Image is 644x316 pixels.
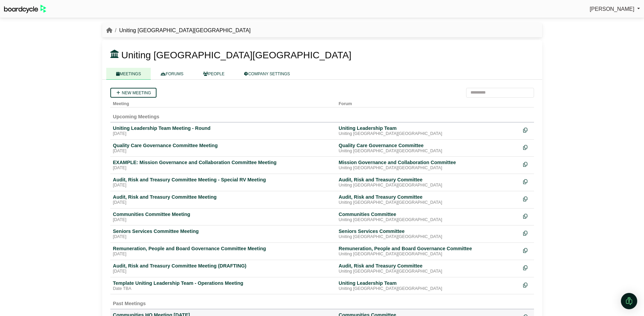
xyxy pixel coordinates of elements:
[339,142,518,149] div: Quality Care Governance Committee
[113,211,333,223] a: Communities Committee Meeting [DATE]
[339,177,518,188] a: Audit, Risk and Treasury Committee Uniting [GEOGRAPHIC_DATA][GEOGRAPHIC_DATA]
[339,200,518,205] div: Uniting [GEOGRAPHIC_DATA][GEOGRAPHIC_DATA]
[113,125,333,137] a: Uniting Leadership Team Meeting - Round [DATE]
[339,217,518,223] div: Uniting [GEOGRAPHIC_DATA][GEOGRAPHIC_DATA]
[590,5,640,14] a: [PERSON_NAME]
[113,142,333,154] a: Quality Care Governance Committee Meeting [DATE]
[113,217,333,223] div: [DATE]
[113,125,333,131] div: Uniting Leadership Team Meeting - Round
[4,5,46,13] img: BoardcycleBlackGreen-aaafeed430059cb809a45853b8cf6d952af9d84e6e89e1f1685b34bfd5cb7d64.svg
[339,280,518,286] div: Uniting Leadership Team
[339,125,518,137] a: Uniting Leadership Team Uniting [GEOGRAPHIC_DATA][GEOGRAPHIC_DATA]
[113,183,333,188] div: [DATE]
[113,194,333,200] div: Audit, Risk and Treasury Committee Meeting
[339,228,518,234] div: Seniors Services Committee
[339,234,518,240] div: Uniting [GEOGRAPHIC_DATA][GEOGRAPHIC_DATA]
[339,165,518,171] div: Uniting [GEOGRAPHIC_DATA][GEOGRAPHIC_DATA]
[339,159,518,171] a: Mission Governance and Collaboration Committee Uniting [GEOGRAPHIC_DATA][GEOGRAPHIC_DATA]
[339,149,518,154] div: Uniting [GEOGRAPHIC_DATA][GEOGRAPHIC_DATA]
[113,263,333,269] div: Audit, Risk and Treasury Committee Meeting (DRAFTING)
[113,228,333,234] div: Seniors Services Committee Meeting
[339,194,518,205] a: Audit, Risk and Treasury Committee Uniting [GEOGRAPHIC_DATA][GEOGRAPHIC_DATA]
[339,286,518,292] div: Uniting [GEOGRAPHIC_DATA][GEOGRAPHIC_DATA]
[193,68,234,80] a: PEOPLE
[339,131,518,137] div: Uniting [GEOGRAPHIC_DATA][GEOGRAPHIC_DATA]
[113,286,333,292] div: Date TBA
[523,177,531,186] div: Make a copy
[110,88,157,98] a: New meeting
[523,194,531,203] div: Make a copy
[113,211,333,217] div: Communities Committee Meeting
[523,263,531,272] div: Make a copy
[590,6,634,12] span: [PERSON_NAME]
[113,228,333,240] a: Seniors Services Committee Meeting [DATE]
[621,293,637,309] div: Open Intercom Messenger
[339,211,518,223] a: Communities Committee Uniting [GEOGRAPHIC_DATA][GEOGRAPHIC_DATA]
[110,98,336,107] th: Meeting
[339,177,518,183] div: Audit, Risk and Treasury Committee
[113,301,146,306] span: Past Meetings
[336,98,520,107] th: Forum
[523,245,531,255] div: Make a copy
[113,252,333,257] div: [DATE]
[339,280,518,292] a: Uniting Leadership Team Uniting [GEOGRAPHIC_DATA][GEOGRAPHIC_DATA]
[523,228,531,237] div: Make a copy
[113,200,333,205] div: [DATE]
[121,50,351,60] span: Uniting [GEOGRAPHIC_DATA][GEOGRAPHIC_DATA]
[113,280,333,286] div: Template Uniting Leadership Team - Operations Meeting
[106,26,251,35] nav: breadcrumb
[113,194,333,205] a: Audit, Risk and Treasury Committee Meeting [DATE]
[339,245,518,257] a: Remuneration, People and Board Governance Committee Uniting [GEOGRAPHIC_DATA][GEOGRAPHIC_DATA]
[113,269,333,274] div: [DATE]
[339,263,518,274] a: Audit, Risk and Treasury Committee Uniting [GEOGRAPHIC_DATA][GEOGRAPHIC_DATA]
[339,125,518,131] div: Uniting Leadership Team
[339,142,518,154] a: Quality Care Governance Committee Uniting [GEOGRAPHIC_DATA][GEOGRAPHIC_DATA]
[339,159,518,165] div: Mission Governance and Collaboration Committee
[106,68,151,80] a: MEETINGS
[339,194,518,200] div: Audit, Risk and Treasury Committee
[113,142,333,149] div: Quality Care Governance Committee Meeting
[113,280,333,292] a: Template Uniting Leadership Team - Operations Meeting Date TBA
[523,159,531,169] div: Make a copy
[339,245,518,252] div: Remuneration, People and Board Governance Committee
[113,245,333,257] a: Remuneration, People and Board Governance Committee Meeting [DATE]
[339,252,518,257] div: Uniting [GEOGRAPHIC_DATA][GEOGRAPHIC_DATA]
[113,114,160,119] span: Upcoming Meetings
[523,211,531,220] div: Make a copy
[523,280,531,289] div: Make a copy
[113,159,333,165] div: EXAMPLE: Mission Governance and Collaboration Committee Meeting
[113,177,333,188] a: Audit, Risk and Treasury Committee Meeting - Special RV Meeting [DATE]
[339,269,518,274] div: Uniting [GEOGRAPHIC_DATA][GEOGRAPHIC_DATA]
[339,211,518,217] div: Communities Committee
[523,125,531,134] div: Make a copy
[339,228,518,240] a: Seniors Services Committee Uniting [GEOGRAPHIC_DATA][GEOGRAPHIC_DATA]
[113,159,333,171] a: EXAMPLE: Mission Governance and Collaboration Committee Meeting [DATE]
[112,26,251,35] li: Uniting [GEOGRAPHIC_DATA][GEOGRAPHIC_DATA]
[234,68,300,80] a: COMPANY SETTINGS
[113,149,333,154] div: [DATE]
[113,263,333,274] a: Audit, Risk and Treasury Committee Meeting (DRAFTING) [DATE]
[113,245,333,252] div: Remuneration, People and Board Governance Committee Meeting
[339,263,518,269] div: Audit, Risk and Treasury Committee
[151,68,193,80] a: FORUMS
[523,142,531,152] div: Make a copy
[339,183,518,188] div: Uniting [GEOGRAPHIC_DATA][GEOGRAPHIC_DATA]
[113,131,333,137] div: [DATE]
[113,234,333,240] div: [DATE]
[113,165,333,171] div: [DATE]
[113,177,333,183] div: Audit, Risk and Treasury Committee Meeting - Special RV Meeting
